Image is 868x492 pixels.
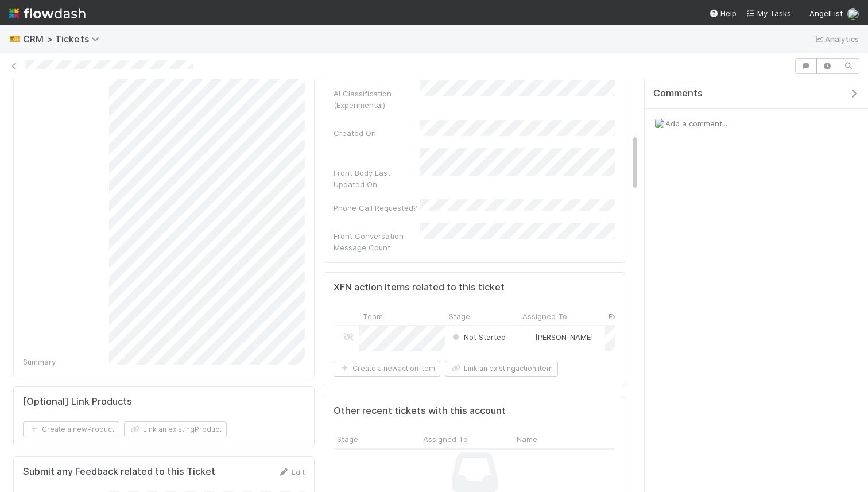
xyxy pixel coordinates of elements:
[524,331,593,343] div: [PERSON_NAME]
[278,467,305,476] a: Edit
[334,282,505,293] h5: XFN action items related to this ticket
[449,311,470,322] span: Stage
[609,311,654,322] span: External Link
[334,88,420,111] div: AI Classification (Experimental)
[23,396,132,408] h5: [Optional] Link Products
[450,331,506,343] div: Not Started
[23,33,105,45] span: CRM > Tickets
[23,466,215,478] h5: Submit any Feedback related to this Ticket
[423,433,468,445] span: Assigned To
[813,32,859,46] a: Analytics
[517,433,537,445] span: Name
[654,118,665,129] img: avatar_d2b43477-63dc-4e62-be5b-6fdd450c05a1.png
[847,8,859,20] img: avatar_d2b43477-63dc-4e62-be5b-6fdd450c05a1.png
[363,311,383,322] span: Team
[746,7,791,19] a: My Tasks
[445,361,558,377] button: Link an existingaction item
[535,332,593,342] span: [PERSON_NAME]
[9,34,21,44] span: 🎫
[23,356,109,367] div: Summary
[334,361,440,377] button: Create a newaction item
[665,119,727,128] span: Add a comment...
[653,88,703,99] span: Comments
[334,405,506,417] h5: Other recent tickets with this account
[124,421,227,437] button: Link an existingProduct
[450,332,506,342] span: Not Started
[709,7,737,19] div: Help
[524,332,533,342] img: avatar_d2b43477-63dc-4e62-be5b-6fdd450c05a1.png
[334,127,420,139] div: Created On
[23,421,119,437] button: Create a newProduct
[334,230,420,253] div: Front Conversation Message Count
[337,433,358,445] span: Stage
[334,202,420,214] div: Phone Call Requested?
[9,3,86,23] img: logo-inverted-e16ddd16eac7371096b0.svg
[746,9,791,18] span: My Tasks
[334,167,420,190] div: Front Body Last Updated On
[522,311,567,322] span: Assigned To
[809,9,843,18] span: AngelList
